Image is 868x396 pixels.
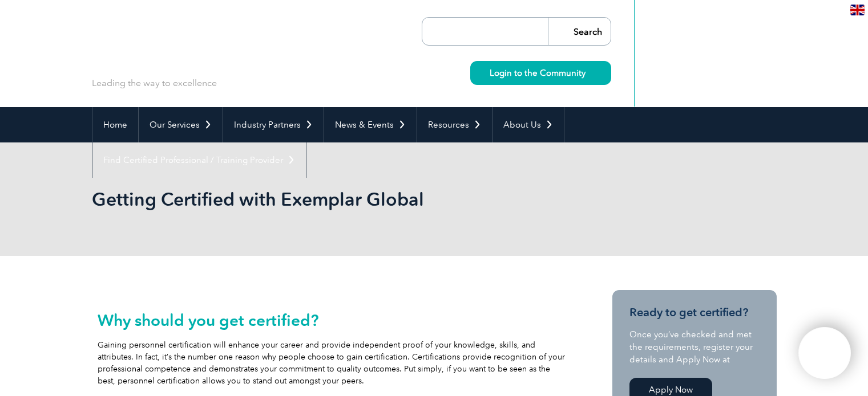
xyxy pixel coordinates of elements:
img: en [850,5,865,15]
a: About Us [492,107,564,142]
h2: Why should you get certified? [98,311,566,329]
h1: Getting Certified with Exemplar Global [92,188,530,210]
a: News & Events [324,107,417,142]
a: Our Services [139,107,223,142]
img: svg+xml;nitro-empty-id=MzYyOjIyMw==-1;base64,PHN2ZyB2aWV3Qm94PSIwIDAgMTEgMTEiIHdpZHRoPSIxMSIgaGVp... [586,70,592,76]
a: Home [92,107,138,142]
img: svg+xml;nitro-empty-id=MTEzNDoxMTY=-1;base64,PHN2ZyB2aWV3Qm94PSIwIDAgNDAwIDQwMCIgd2lkdGg9IjQwMCIg... [810,339,839,368]
a: Login to the Community [470,61,611,85]
input: Search [548,18,611,45]
a: Resources [417,107,492,142]
h3: Ready to get certified? [629,305,760,320]
p: Leading the way to excellence [92,77,217,89]
p: Once you’ve checked and met the requirements, register your details and Apply Now at [629,328,760,366]
a: Find Certified Professional / Training Provider [92,142,306,178]
a: Industry Partners [223,107,324,142]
